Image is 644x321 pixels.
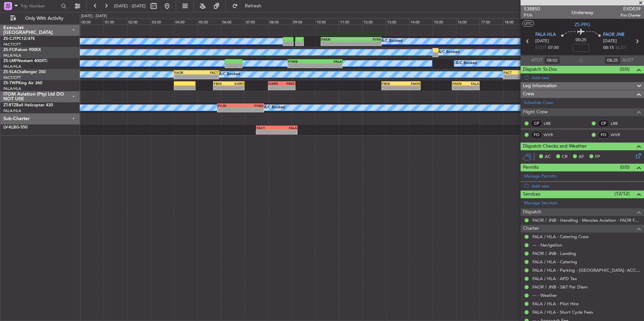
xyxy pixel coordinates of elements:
div: - [214,86,229,90]
a: ZT-RTZBell Helicopter 430 [3,103,53,107]
a: FALA/HLA [3,64,21,69]
span: Flight Crew [523,108,548,116]
div: 06:00 [221,18,245,24]
div: - [174,75,196,79]
div: FO [531,131,542,139]
span: LV-KLB [3,125,16,129]
div: 16:00 [456,18,480,24]
span: AF [579,154,584,160]
a: FALA / HLA - Parking - [GEOGRAPHIC_DATA]- ACC # 1800 [532,267,641,273]
div: - [282,86,295,90]
div: 14:00 [409,18,433,24]
div: FBSK [214,82,229,86]
span: Charter [523,225,539,232]
a: FALA/HLA [3,53,21,58]
div: FAKN [321,37,351,41]
div: - [288,64,315,68]
input: --:-- [544,56,560,64]
span: Dispatch Checks and Weather [523,143,587,150]
div: - [315,64,342,68]
span: Only With Activity [17,16,71,21]
span: ZS-CJT [3,37,16,41]
span: ZT-RTZ [3,103,16,107]
div: - [240,108,263,112]
div: A/C Booked [264,103,285,113]
div: - [321,42,351,46]
span: P1/6 [524,12,540,18]
button: UTC [522,20,534,26]
div: - [452,86,466,90]
div: KARO [229,82,244,86]
a: LV-KLBG-550 [3,125,28,129]
div: 12:00 [362,18,386,24]
div: A/C Booked [438,47,460,57]
div: FVFA [351,37,381,41]
div: 17:00 [480,18,503,24]
div: FAKN [452,82,466,86]
span: 00:25 [576,37,586,44]
span: ATOT [531,57,542,64]
div: Add new [532,75,641,81]
div: Underway [572,9,593,16]
span: Pos Charter [621,12,641,18]
div: FVRG [240,104,263,108]
a: FALA / HLA - Catering [532,259,577,265]
a: FACT/CPT [3,42,21,47]
div: - [503,75,524,79]
div: 18:00 [503,18,527,24]
div: FAOR [174,70,196,74]
div: - [466,86,479,90]
div: A/C Booked [219,69,240,79]
div: KARO [269,82,282,86]
button: Only With Activity [7,13,73,24]
span: AC [545,154,551,160]
div: 08:00 [268,18,292,24]
span: (12/12) [614,190,630,197]
span: EXD039 [621,5,641,12]
a: ZS-FCIFalcon 900EX [3,48,41,52]
div: 11:00 [339,18,362,24]
a: Manage Permits [524,173,556,180]
div: FALA [315,59,342,63]
a: ZS-LMFNextant 400XTi [3,59,47,63]
a: WVR [611,132,626,138]
div: FBSK [282,82,295,86]
span: CR [562,154,568,160]
span: ELDT [615,45,626,51]
div: [DATE] - [DATE] [81,13,107,19]
div: - [382,86,401,90]
span: [DATE] - [DATE] [114,3,146,9]
div: 05:00 [198,18,221,24]
span: ALDT [622,57,633,64]
span: [DATE] [535,38,549,45]
div: FACT [503,70,524,74]
div: 07:00 [245,18,268,24]
div: FVJN [218,104,240,108]
div: FO [598,131,609,139]
div: - [269,86,282,90]
div: 10:00 [315,18,339,24]
div: Add new [532,183,641,189]
a: FAOR / JNB - Landing [532,251,576,256]
div: - [277,130,297,134]
span: ETOT [535,45,546,51]
a: --- - Weather [532,292,557,298]
span: Crew [523,90,534,98]
a: FACT/CPT [3,75,21,80]
span: FP [595,154,600,160]
a: FALA/HLA [3,86,21,91]
span: ZS-SLA [3,70,17,74]
a: ZS-TWPKing Air 260 [3,81,42,85]
a: LRB [611,120,626,126]
div: - [197,75,218,79]
div: CP [531,120,542,127]
div: FBSK [382,82,401,86]
div: FACT [257,126,277,130]
span: 08:15 [603,45,614,51]
span: Dispatch To-Dos [523,66,557,73]
a: FALA / HLA - Short Cycle Fees [532,309,593,315]
div: - [218,108,240,112]
div: FALA [466,82,479,86]
span: (0/0) [620,164,630,171]
input: Trip Number [20,1,59,11]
